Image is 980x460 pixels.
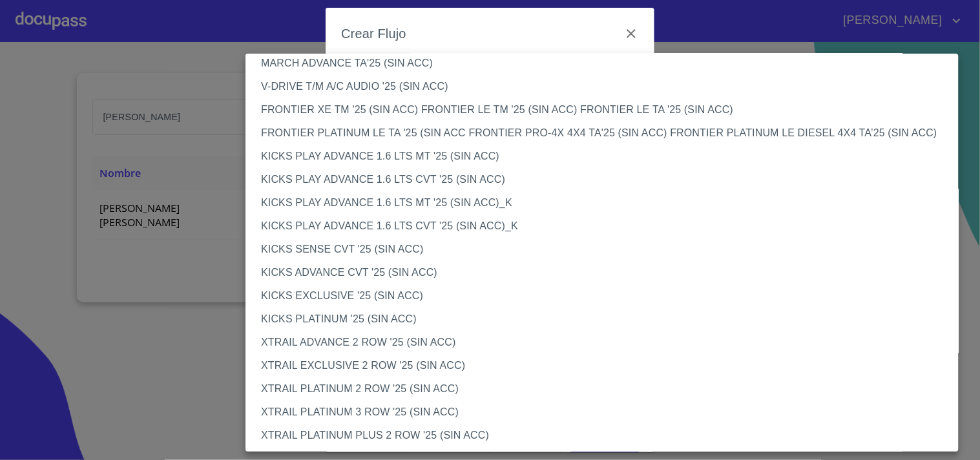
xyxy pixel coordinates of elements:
li: KICKS PLAY ADVANCE 1.6 LTS CVT '25 (SIN ACC) [245,168,970,191]
li: KICKS SENSE CVT '25 (SIN ACC) [245,238,970,261]
li: MARCH ADVANCE TA'25 (SIN ACC) [245,52,970,75]
li: XTRAIL PLATINUM 2 ROW '25 (SIN ACC) [245,377,970,401]
li: KICKS ADVANCE CVT '25 (SIN ACC) [245,261,970,284]
li: XTRAIL PLATINUM PLUS 2 ROW '25 (SIN ACC) [245,424,970,447]
li: XTRAIL EXCLUSIVE 2 ROW '25 (SIN ACC) [245,354,970,377]
li: KICKS PLAY ADVANCE 1.6 LTS MT '25 (SIN ACC) [245,145,970,168]
li: XTRAIL ADVANCE 2 ROW '25 (SIN ACC) [245,331,970,354]
li: KICKS EXCLUSIVE '25 (SIN ACC) [245,284,970,308]
li: XTRAIL PLATINUM 3 ROW '25 (SIN ACC) [245,401,970,424]
li: KICKS PLATINUM '25 (SIN ACC) [245,308,970,331]
li: KICKS PLAY ADVANCE 1.6 LTS MT '25 (SIN ACC)_K [245,191,970,214]
li: KICKS PLAY ADVANCE 1.6 LTS CVT '25 (SIN ACC)_K [245,214,970,238]
li: V-DRIVE T/M A/C AUDIO '25 (SIN ACC) [245,75,970,98]
li: FRONTIER PLATINUM LE TA '25 (SIN ACC FRONTIER PRO-4X 4X4 TA'25 (SIN ACC) FRONTIER PLATINUM LE DIE... [245,121,970,145]
li: FRONTIER XE TM '25 (SIN ACC) FRONTIER LE TM '25 (SIN ACC) FRONTIER LE TA '25 (SIN ACC) [245,98,970,121]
